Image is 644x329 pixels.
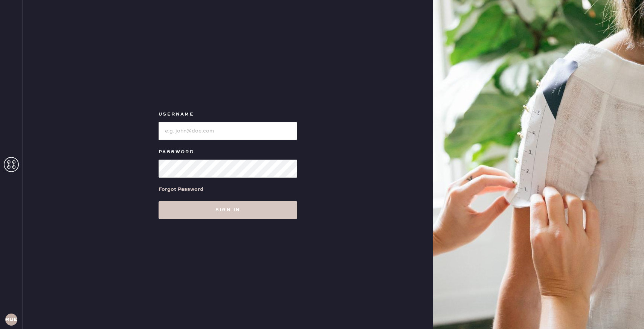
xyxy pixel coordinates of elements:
[159,122,297,140] input: e.g. john@doe.com
[159,201,297,219] button: Sign in
[159,185,203,193] div: Forgot Password
[159,110,297,119] label: Username
[159,178,203,201] a: Forgot Password
[5,317,17,322] h3: RUESA
[159,148,297,157] label: Password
